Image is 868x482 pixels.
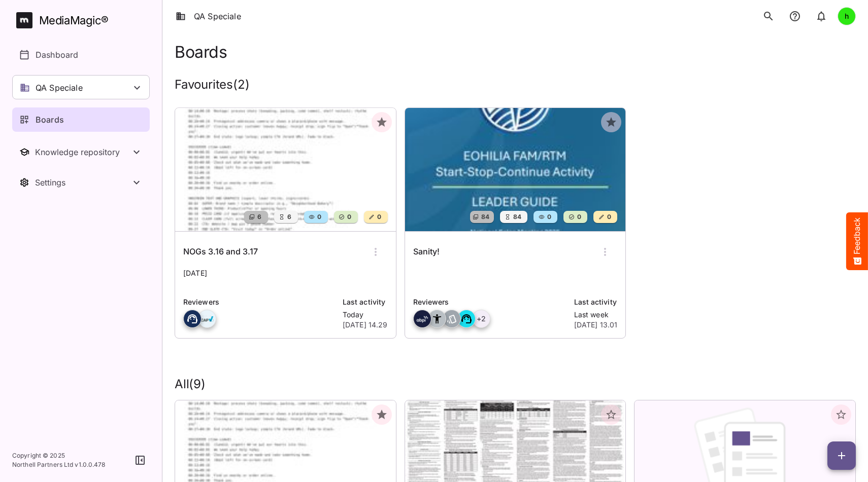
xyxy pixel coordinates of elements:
[12,460,106,469] p: Northell Partners Ltd v 1.0.0.478
[183,296,337,308] p: Reviewers
[12,107,150,132] a: Boards
[36,114,64,126] p: Boards
[785,6,805,26] button: notifications
[16,12,150,28] a: MediaMagic®
[183,268,388,288] p: [DATE]
[413,296,568,308] p: Reviewers
[12,170,150,195] nav: Settings
[574,320,618,330] p: [DATE] 13.01
[256,212,261,222] span: 6
[472,310,490,328] div: + 2
[343,320,388,330] p: [DATE] 14.29
[36,82,83,94] p: QA Speciale
[39,12,109,29] div: MediaMagic ®
[405,108,626,231] img: Sanity!
[576,212,581,222] span: 0
[838,7,856,25] div: h
[376,212,381,222] span: 0
[343,296,388,308] p: Last activity
[12,451,106,460] p: Copyright © 2025
[846,212,868,270] button: Feedback
[346,212,351,222] span: 0
[811,6,831,26] button: notifications
[35,147,130,157] div: Knowledge repository
[480,212,490,222] span: 84
[343,310,388,320] p: Today
[512,212,522,222] span: 84
[574,310,618,320] p: Last week
[183,245,258,258] h6: NOGs 3.16 and 3.17
[413,245,440,258] h6: Sanity!
[175,108,396,231] img: NOGs 3.16 and 3.17
[175,377,856,392] h2: All ( 9 )
[758,6,779,26] button: search
[574,296,618,308] p: Last activity
[606,212,611,222] span: 0
[546,212,551,222] span: 0
[36,49,78,61] p: Dashboard
[316,212,321,222] span: 0
[35,177,130,188] div: Settings
[12,43,150,67] a: Dashboard
[12,140,150,164] button: Toggle Knowledge repository
[12,140,150,164] nav: Knowledge repository
[12,170,150,195] button: Toggle Settings
[175,78,249,105] h2: Favourites ( 2 )
[175,43,227,61] h1: Boards
[286,212,291,222] span: 6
